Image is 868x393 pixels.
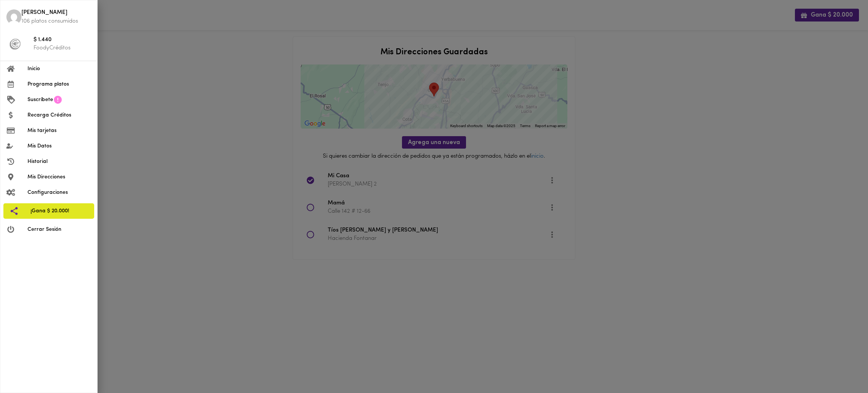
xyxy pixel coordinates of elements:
span: Recarga Créditos [28,111,91,119]
p: FoodyCréditos [34,44,91,52]
span: Mis Direcciones [28,173,91,181]
span: ¡Gana $ 20.000! [31,207,88,215]
span: [PERSON_NAME] [21,9,91,17]
span: Configuraciones [28,189,91,196]
span: Historial [28,158,91,166]
span: $ 1.440 [34,36,91,45]
span: Mis tarjetas [28,127,91,135]
img: foody-creditos-black.png [9,38,21,50]
span: Suscríbete [28,96,53,104]
iframe: Messagebird Livechat Widget [824,349,860,385]
p: 106 platos consumidos [21,17,91,25]
span: Mis Datos [28,142,91,150]
span: Programa platos [28,80,91,88]
span: Inicio [28,65,91,73]
span: Cerrar Sesión [28,226,91,233]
